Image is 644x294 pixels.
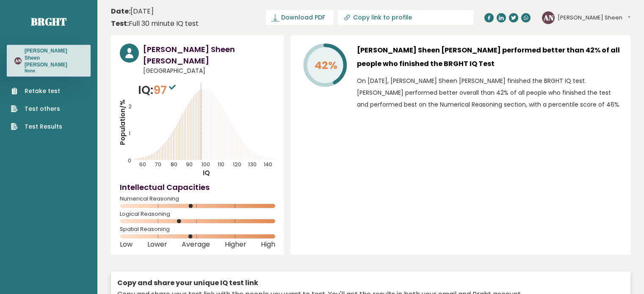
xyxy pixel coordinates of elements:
[357,75,622,110] p: On [DATE], [PERSON_NAME] Sheen [PERSON_NAME] finished the BRGHT IQ test. [PERSON_NAME] performed ...
[11,87,62,96] a: Retake test
[117,278,624,288] div: Copy and share your unique IQ test link
[120,197,275,201] span: Numerical Reasoning
[261,243,275,246] span: High
[111,19,199,29] div: Full 30 minute IQ test
[118,99,127,145] tspan: Population/%
[25,47,83,68] h3: [PERSON_NAME] Sheen [PERSON_NAME]
[129,130,130,137] tspan: 1
[357,44,622,71] h3: [PERSON_NAME] Sheen [PERSON_NAME] performed better than 42% of all people who finished the BRGHT ...
[203,168,210,177] tspan: IQ
[281,13,325,22] span: Download PDF
[182,243,210,246] span: Average
[558,14,630,22] button: [PERSON_NAME] Sheen
[111,6,130,16] b: Date:
[248,161,257,168] tspan: 130
[153,82,178,98] span: 97
[202,161,210,168] tspan: 100
[543,12,554,22] text: AN
[315,58,337,73] tspan: 42%
[11,122,62,131] a: Test Results
[143,44,275,66] h3: [PERSON_NAME] Sheen [PERSON_NAME]
[266,10,334,25] a: Download PDF
[15,58,21,63] text: AN
[155,161,161,168] tspan: 70
[31,15,66,28] a: Brght
[186,161,193,168] tspan: 90
[264,161,272,168] tspan: 140
[120,181,275,193] h4: Intellectual Capacities
[233,161,241,168] tspan: 120
[138,82,178,99] p: IQ:
[140,161,146,168] tspan: 60
[225,243,246,246] span: Higher
[218,161,224,168] tspan: 110
[111,6,154,16] time: [DATE]
[120,212,275,216] span: Logical Reasoning
[147,243,167,246] span: Lower
[111,19,129,28] b: Test:
[11,104,62,113] a: Test others
[128,157,131,164] tspan: 0
[143,66,275,75] span: [GEOGRAPHIC_DATA]
[120,243,133,246] span: Low
[25,68,83,74] p: None
[128,103,132,110] tspan: 2
[171,161,177,168] tspan: 80
[120,228,275,231] span: Spatial Reasoning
